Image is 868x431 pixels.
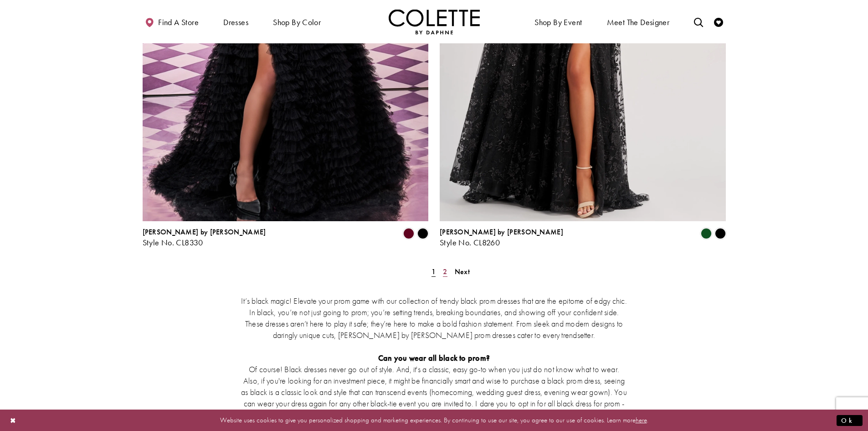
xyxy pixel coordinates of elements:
span: Dresses [223,18,248,27]
span: [PERSON_NAME] by [PERSON_NAME] [440,227,563,237]
span: Shop by color [271,9,323,34]
i: Bordeaux [403,228,414,239]
span: Meet the designer [607,18,670,27]
i: Black [715,228,726,239]
a: here [636,415,647,425]
span: 1 [431,267,436,276]
span: Find a store [158,18,199,27]
span: Next [455,267,470,276]
span: Current Page [429,265,438,278]
span: 2 [443,267,447,276]
a: Find a store [143,9,201,34]
button: Submit Dialog [837,415,863,426]
a: Meet the designer [605,9,672,34]
strong: Can you wear all black to prom? [378,353,490,363]
span: Style No. CL8260 [440,237,500,248]
span: Shop By Event [534,18,582,27]
span: Shop By Event [532,9,584,34]
p: Website uses cookies to give you personalized shopping and marketing experiences. By continuing t... [66,414,802,426]
button: Close Dialog [5,412,21,428]
a: Page 2 [440,265,450,278]
div: Colette by Daphne Style No. CL8330 [143,228,266,247]
i: Black [417,228,428,239]
div: Colette by Daphne Style No. CL8260 [440,228,563,247]
p: Of course! Black dresses never go out of style. And, it's a classic, easy go-to when you just do ... [241,363,628,421]
span: Style No. CL8330 [143,237,203,248]
img: Colette by Daphne [389,9,480,34]
a: Next Page [452,265,473,278]
a: Visit Home Page [389,9,480,34]
span: [PERSON_NAME] by [PERSON_NAME] [143,227,266,237]
p: It’s black magic! Elevate your prom game with our collection of trendy black prom dresses that ar... [241,295,628,341]
a: Check Wishlist [712,9,725,34]
a: Toggle search [692,9,705,34]
span: Shop by color [273,18,321,27]
span: Dresses [221,9,251,34]
i: Evergreen [701,228,712,239]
